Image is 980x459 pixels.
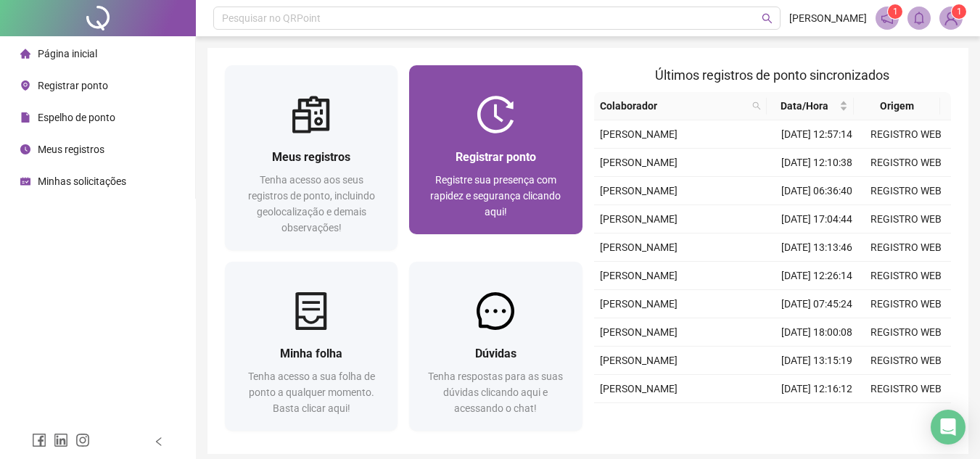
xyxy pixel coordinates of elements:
span: instagram [75,433,90,447]
td: REGISTRO WEB [862,403,951,431]
td: [DATE] 18:00:08 [773,318,862,347]
span: linkedin [54,433,68,447]
span: Colaborador [600,98,747,114]
span: search [762,13,773,24]
span: schedule [20,176,30,186]
a: Minha folhaTenha acesso a sua folha de ponto a qualquer momento. Basta clicar aqui! [225,262,398,431]
span: [PERSON_NAME] [600,383,678,394]
span: bell [913,12,926,25]
td: REGISTRO WEB [862,177,951,205]
td: [DATE] 12:16:12 [773,375,862,403]
th: Data/Hora [767,92,853,120]
th: Origem [854,92,940,120]
span: [PERSON_NAME] [600,241,678,253]
span: Espelho de ponto [38,112,115,123]
span: [PERSON_NAME] [789,10,867,26]
span: Registrar ponto [456,150,536,164]
span: [PERSON_NAME] [600,213,678,225]
span: [PERSON_NAME] [600,270,678,281]
td: REGISTRO WEB [862,262,951,290]
span: Meus registros [272,150,350,164]
span: 1 [957,7,962,17]
td: REGISTRO WEB [862,233,951,262]
span: Data/Hora [773,98,836,114]
a: Registrar pontoRegistre sua presença com rapidez e segurança clicando aqui! [409,65,582,234]
td: [DATE] 12:10:38 [773,149,862,177]
a: Meus registrosTenha acesso aos seus registros de ponto, incluindo geolocalização e demais observa... [225,65,398,250]
td: [DATE] 07:45:24 [773,290,862,318]
td: REGISTRO WEB [862,149,951,177]
span: Registre sua presença com rapidez e segurança clicando aqui! [430,174,561,218]
span: home [20,49,30,59]
span: Tenha acesso aos seus registros de ponto, incluindo geolocalização e demais observações! [248,174,375,233]
td: [DATE] 13:13:46 [773,233,862,262]
span: [PERSON_NAME] [600,157,678,168]
td: [DATE] 13:15:19 [773,347,862,375]
td: [DATE] 06:36:40 [773,177,862,205]
span: [PERSON_NAME] [600,185,678,197]
td: [DATE] 12:26:14 [773,262,862,290]
span: search [749,95,764,117]
span: 1 [893,7,898,17]
span: Dúvidas [475,347,516,360]
span: environment [20,80,30,91]
td: REGISTRO WEB [862,120,951,149]
td: [DATE] 17:04:44 [773,205,862,233]
span: Últimos registros de ponto sincronizados [655,67,889,83]
td: REGISTRO WEB [862,318,951,347]
span: [PERSON_NAME] [600,355,678,366]
sup: 1 [888,4,902,19]
sup: Atualize o seu contato no menu Meus Dados [952,4,966,19]
span: Minha folha [280,347,342,360]
span: Registrar ponto [38,80,108,91]
td: REGISTRO WEB [862,290,951,318]
span: file [20,112,30,123]
span: [PERSON_NAME] [600,298,678,310]
td: REGISTRO WEB [862,347,951,375]
td: REGISTRO WEB [862,375,951,403]
span: Tenha respostas para as suas dúvidas clicando aqui e acessando o chat! [428,371,563,414]
span: Tenha acesso a sua folha de ponto a qualquer momento. Basta clicar aqui! [248,371,375,414]
span: Página inicial [38,48,97,59]
span: Meus registros [38,144,104,155]
span: [PERSON_NAME] [600,128,678,140]
span: Minhas solicitações [38,175,126,187]
span: facebook [32,433,46,447]
td: REGISTRO WEB [862,205,951,233]
a: DúvidasTenha respostas para as suas dúvidas clicando aqui e acessando o chat! [409,262,582,431]
span: clock-circle [20,144,30,154]
span: search [752,102,761,110]
div: Open Intercom Messenger [931,410,965,444]
td: [DATE] 12:57:14 [773,120,862,149]
span: left [154,437,164,447]
td: [DATE] 07:30:24 [773,403,862,431]
span: notification [881,12,894,25]
img: 84045 [940,7,962,29]
span: [PERSON_NAME] [600,326,678,338]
